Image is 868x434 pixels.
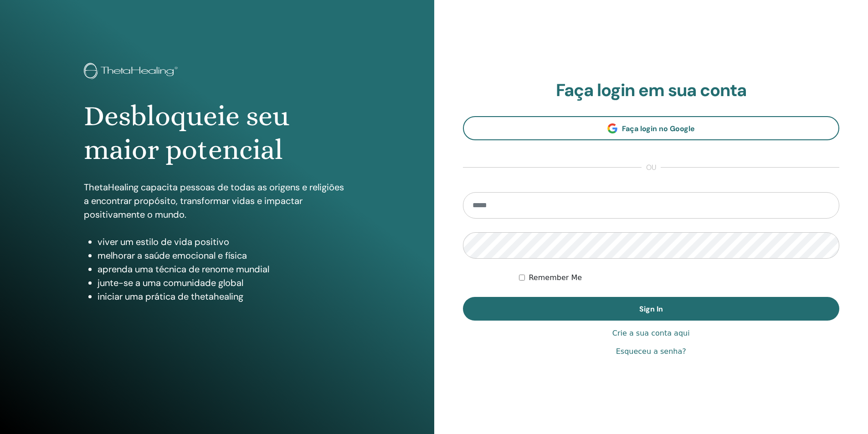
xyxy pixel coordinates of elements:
[98,235,350,249] li: viver um estilo de vida positivo
[463,116,840,140] a: Faça login no Google
[529,272,582,283] label: Remember Me
[98,249,350,262] li: melhorar a saúde emocional e física
[463,80,840,101] h2: Faça login em sua conta
[84,99,350,167] h1: Desbloqueie seu maior potencial
[616,346,686,357] a: Esqueceu a senha?
[642,162,661,173] span: ou
[98,262,350,276] li: aprenda uma técnica de renome mundial
[519,272,839,283] div: Keep me authenticated indefinitely or until I manually logout
[84,180,350,221] p: ThetaHealing capacita pessoas de todas as origens e religiões a encontrar propósito, transformar ...
[639,304,663,314] span: Sign In
[98,276,350,290] li: junte-se a uma comunidade global
[612,328,690,339] a: Crie a sua conta aqui
[463,297,840,321] button: Sign In
[622,124,695,133] span: Faça login no Google
[98,290,350,303] li: iniciar uma prática de thetahealing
